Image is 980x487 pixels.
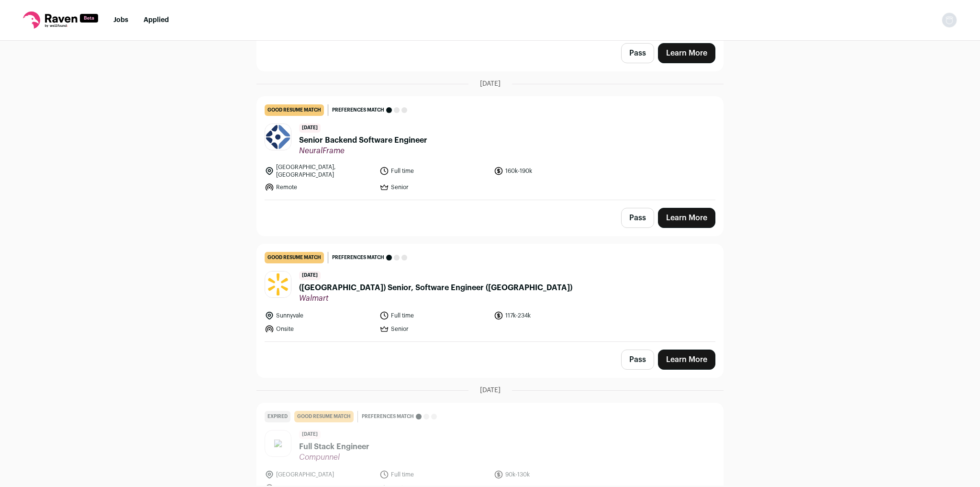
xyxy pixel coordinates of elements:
li: 90k-130k [494,470,603,479]
span: [DATE] [480,385,501,395]
a: good resume match Preferences match [DATE] Senior Backend Software Engineer NeuralFrame [GEOGRAPH... [257,97,723,200]
span: Preferences match [332,253,384,262]
li: Full time [379,470,489,479]
li: 160k-190k [494,163,603,179]
img: ad609db20195b73a6069ee1a43b0f60034d5c5aeb6bdeb42b0756306ef0da0f1.jpg [265,124,291,150]
button: Pass [621,43,654,63]
span: [DATE] [480,79,501,89]
span: Walmart [299,294,572,303]
span: Preferences match [362,412,414,421]
li: Remote [265,182,374,192]
span: [DATE] [299,271,321,280]
li: 117k-234k [494,311,603,320]
img: 19b8b2629de5386d2862a650b361004344144596bc80f5063c02d542793c7f60.jpg [265,272,291,297]
a: Jobs [113,17,128,23]
li: Senior [379,182,489,192]
a: Learn More [658,208,715,228]
a: Learn More [658,350,715,370]
div: good resume match [265,104,324,116]
li: Senior [379,324,489,334]
div: Expired [265,411,290,422]
img: 932692abf8480a32f3dfd3daa7210429a7ce48fe322a887d28f7d676eb207985.svg [274,440,282,447]
span: Compunnel [299,453,369,462]
div: good resume match [265,252,324,263]
span: Preferences match [332,105,384,115]
span: Full Stack Engineer [299,441,369,453]
li: [GEOGRAPHIC_DATA] [265,470,374,479]
button: Open dropdown [942,12,957,28]
a: Learn More [658,43,715,63]
img: nopic.png [942,12,957,28]
span: [DATE] [299,430,321,439]
li: Sunnyvale [265,311,374,320]
div: good resume match [294,411,354,422]
span: Senior Backend Software Engineer [299,135,427,146]
button: Pass [621,208,654,228]
li: Full time [379,163,489,179]
button: Pass [621,350,654,370]
span: ([GEOGRAPHIC_DATA]) Senior, Software Engineer ([GEOGRAPHIC_DATA]) [299,282,572,294]
span: NeuralFrame [299,146,427,156]
a: Applied [144,17,169,23]
li: Onsite [265,324,374,334]
li: [GEOGRAPHIC_DATA], [GEOGRAPHIC_DATA] [265,163,374,179]
a: good resume match Preferences match [DATE] ([GEOGRAPHIC_DATA]) Senior, Software Engineer ([GEOGRA... [257,244,723,341]
span: [DATE] [299,124,321,133]
li: Full time [379,311,489,320]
